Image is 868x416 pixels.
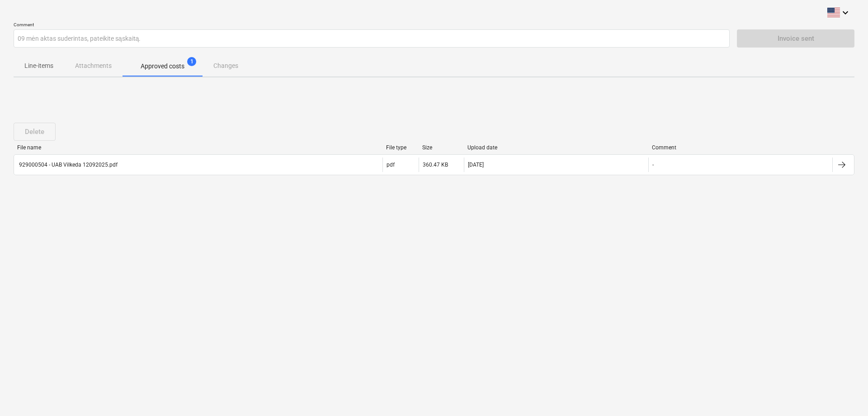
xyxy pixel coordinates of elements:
[652,144,829,151] div: Comment
[141,62,184,71] p: Approved costs
[467,144,645,151] div: Upload date
[652,162,654,168] div: -
[387,162,395,168] div: pdf
[187,57,196,66] span: 1
[468,162,484,168] div: [DATE]
[17,144,379,151] div: File name
[840,7,851,18] i: keyboard_arrow_down
[422,144,460,151] div: Size
[24,61,53,71] p: Line-items
[423,162,448,168] div: 360.47 KB
[18,162,118,168] div: 929000504 - UAB Vilkeda 12092025.pdf
[14,22,730,29] p: Comment
[386,144,415,151] div: File type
